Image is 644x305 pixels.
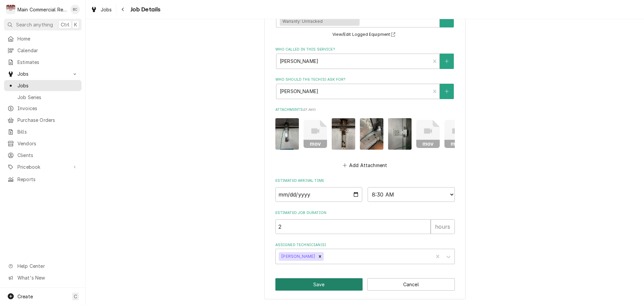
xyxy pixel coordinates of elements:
label: Assigned Technician(s) [275,242,455,248]
a: Jobs [4,80,82,91]
label: Attachments [275,107,455,112]
a: Go to What's New [4,272,82,283]
span: Jobs [17,70,68,77]
a: Home [4,33,82,44]
label: Who should the tech(s) ask for? [275,77,455,82]
label: Who called in this service? [275,47,455,52]
span: Invoices [17,105,78,112]
span: ( if any ) [303,108,316,111]
span: C [74,293,77,300]
span: Vendors [17,140,78,147]
a: Purchase Orders [4,115,82,126]
div: Estimated Arrival Time [275,178,455,202]
div: BC [70,5,80,14]
span: Search anything [16,21,53,28]
span: Ctrl [61,21,69,28]
button: Save [275,278,363,291]
span: Clients [17,152,78,159]
div: Main Commercial Refrigeration Service's Avatar [6,5,15,14]
span: Job Details [128,5,161,14]
div: Remove Mike Marchese [316,252,324,261]
span: Bills [17,128,78,135]
div: [PERSON_NAME] [279,252,316,261]
span: Calendar [17,47,78,54]
div: Estimated Job Duration [275,210,455,234]
div: Attachments [275,107,455,170]
div: Button Group [275,278,455,291]
label: Estimated Arrival Time [275,178,455,183]
svg: Create New Contact [445,59,449,64]
button: mov [304,118,327,149]
span: Reports [17,176,78,183]
button: mov [444,118,468,149]
span: Pricebook [17,163,68,170]
div: Who called in this service? [275,47,455,69]
div: Who should the tech(s) ask for? [275,77,455,99]
a: Invoices [4,103,82,114]
span: Help Center [17,262,77,270]
div: M [6,5,15,14]
button: mov [416,118,440,149]
a: Go to Jobs [4,68,82,79]
span: Estimates [17,59,78,66]
span: What's New [17,274,77,281]
span: Jobs [17,82,78,89]
a: Job Series [4,92,82,103]
button: Create New Contact [440,54,454,69]
button: Cancel [367,278,455,291]
div: Button Group Row [275,278,455,291]
a: Estimates [4,57,82,68]
input: Date [275,187,363,202]
a: Calendar [4,45,82,56]
button: Search anythingCtrlK [4,19,82,30]
span: Purchase Orders [17,117,78,124]
img: VlkNHRJzQxLMVF2coNmo [332,118,355,149]
a: Bills [4,126,82,137]
label: Estimated Job Duration [275,210,455,216]
button: Navigate back [118,4,128,15]
div: Bookkeeper Main Commercial's Avatar [70,5,80,14]
button: View/Edit Logged Equipment [331,30,398,39]
button: Create New Contact [440,84,454,99]
div: hours [431,219,455,234]
button: Add Attachment [341,160,388,170]
img: WJ7fFkMQDGqyKlGvp47S [360,118,383,149]
span: Job Series [17,94,78,101]
a: Clients [4,150,82,161]
span: Jobs [101,6,112,13]
svg: Create New Contact [445,89,449,94]
div: Assigned Technician(s) [275,242,455,264]
div: Main Commercial Refrigeration Service [17,6,67,13]
select: Time Select [368,187,455,202]
span: K [74,21,77,28]
span: Create [17,294,33,299]
img: NyPSliKUS8mrn1Iqnmyg [388,118,412,149]
img: K5iXPgvPSqWON49JDm9t [275,118,299,149]
a: Reports [4,174,82,185]
a: Vendors [4,138,82,149]
span: Home [17,35,78,42]
a: Jobs [88,4,115,15]
a: Go to Help Center [4,260,82,272]
a: Go to Pricebook [4,161,82,172]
